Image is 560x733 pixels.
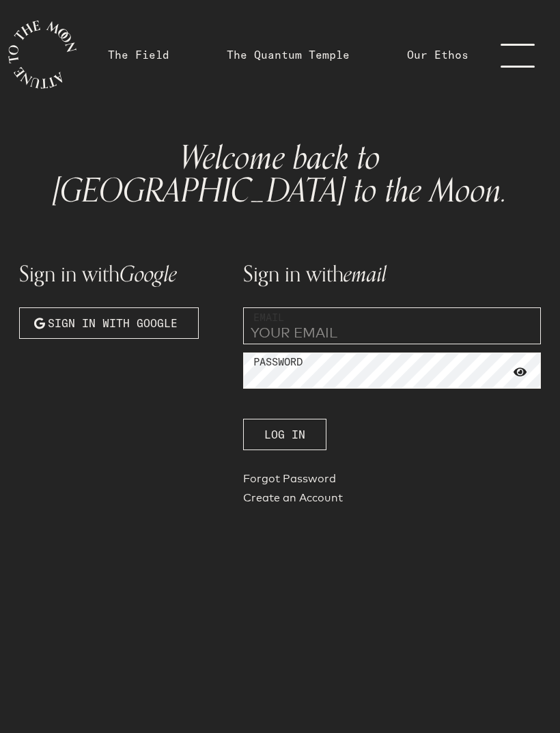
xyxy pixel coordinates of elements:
[108,46,169,63] a: The Field
[243,262,541,286] h1: Sign in with
[407,46,468,63] a: Our Ethos
[264,426,305,443] span: Log In
[48,315,178,331] span: Sign in with Google
[253,310,284,326] label: Email
[19,262,227,286] h1: Sign in with
[227,46,350,63] a: The Quantum Temple
[19,307,199,339] button: Sign in with Google
[30,142,530,208] h1: Welcome back to [GEOGRAPHIC_DATA] to the Moon.
[243,472,541,491] a: Forgot Password
[243,307,541,344] input: YOUR EMAIL
[243,491,541,510] a: Create an Account
[253,355,303,370] label: Password
[243,419,326,450] button: Log In
[344,257,387,292] span: email
[120,257,177,292] span: Google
